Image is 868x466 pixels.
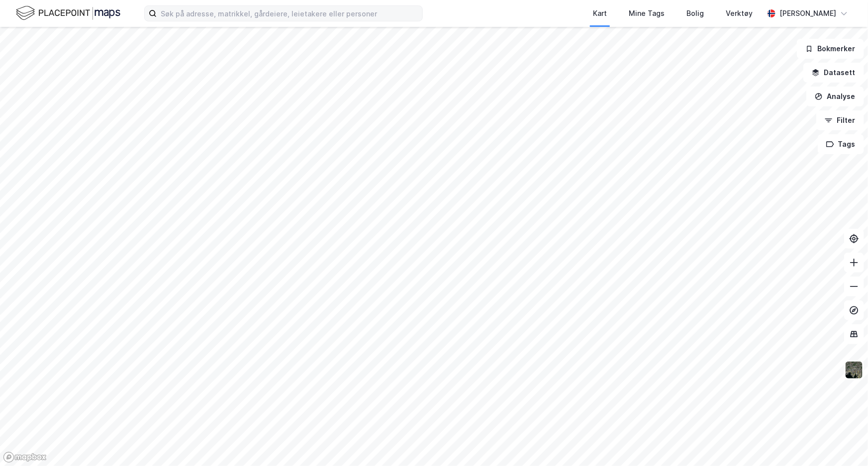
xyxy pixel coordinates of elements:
[779,7,836,19] div: [PERSON_NAME]
[818,418,868,466] iframe: Chat Widget
[629,7,665,19] div: Mine Tags
[726,7,753,19] div: Verktøy
[157,6,422,21] input: Søk på adresse, matrikkel, gårdeiere, leietakere eller personer
[16,4,120,22] img: logo.f888ab2527a4732fd821a326f86c7f29.svg
[686,7,704,19] div: Bolig
[818,418,868,466] div: Kontrollprogram for chat
[593,7,607,19] div: Kart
